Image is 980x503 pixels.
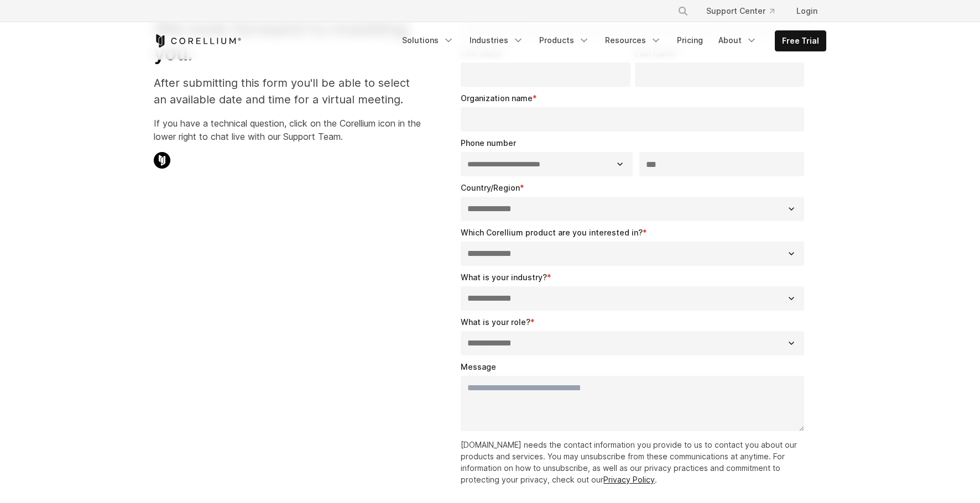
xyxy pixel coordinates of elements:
[712,30,764,50] a: About
[461,228,643,237] span: Which Corellium product are you interested in?
[461,317,530,327] span: What is your role?
[673,1,693,21] button: Search
[670,30,710,50] a: Pricing
[533,30,596,50] a: Products
[461,273,547,282] span: What is your industry?
[154,75,421,108] p: After submitting this form you'll be able to select an available date and time for a virtual meet...
[154,152,170,169] img: Corellium Chat Icon
[154,117,421,143] p: If you have a technical question, click on the Corellium icon in the lower right to chat live wit...
[598,30,668,50] a: Resources
[461,138,516,148] span: Phone number
[154,34,242,48] a: Corellium Home
[395,30,461,50] a: Solutions
[395,30,826,51] div: Navigation Menu
[664,1,826,21] div: Navigation Menu
[463,30,530,50] a: Industries
[788,1,826,21] a: Login
[697,1,783,21] a: Support Center
[461,93,533,103] span: Organization name
[775,31,826,51] a: Free Trial
[461,183,520,192] span: Country/Region
[461,439,809,485] p: [DOMAIN_NAME] needs the contact information you provide to us to contact you about our products a...
[603,475,655,484] a: Privacy Policy
[461,362,496,371] span: Message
